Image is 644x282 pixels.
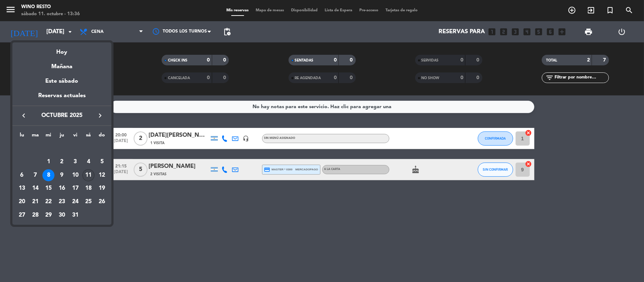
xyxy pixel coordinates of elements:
[56,156,68,168] div: 2
[69,131,82,142] th: viernes
[55,182,69,195] td: 16 de octubre de 2025
[29,195,42,208] td: 21 de octubre de 2025
[96,156,108,168] div: 5
[69,156,81,168] div: 3
[42,155,55,169] td: 1 de octubre de 2025
[56,209,68,221] div: 30
[29,208,42,222] td: 28 de octubre de 2025
[55,208,69,222] td: 30 de octubre de 2025
[96,111,104,120] i: keyboard_arrow_right
[82,182,94,194] div: 18
[42,196,54,208] div: 22
[69,169,82,182] td: 10 de octubre de 2025
[69,209,81,221] div: 31
[56,196,68,208] div: 23
[17,111,30,120] button: keyboard_arrow_left
[69,196,81,208] div: 24
[69,195,82,208] td: 24 de octubre de 2025
[42,169,55,182] td: 8 de octubre de 2025
[19,111,28,120] i: keyboard_arrow_left
[82,169,95,182] td: 11 de octubre de 2025
[55,131,69,142] th: jueves
[69,208,82,222] td: 31 de octubre de 2025
[42,182,55,195] td: 15 de octubre de 2025
[15,142,109,155] td: OCT.
[42,156,54,168] div: 1
[94,111,106,120] button: keyboard_arrow_right
[29,182,41,194] div: 14
[42,209,54,221] div: 29
[95,195,109,208] td: 26 de octubre de 2025
[82,131,95,142] th: sábado
[29,169,41,181] div: 7
[55,169,69,182] td: 9 de octubre de 2025
[29,169,42,182] td: 7 de octubre de 2025
[82,155,95,169] td: 4 de octubre de 2025
[16,182,28,194] div: 13
[15,182,29,195] td: 13 de octubre de 2025
[16,196,28,208] div: 20
[69,155,82,169] td: 3 de octubre de 2025
[56,169,68,181] div: 9
[15,208,29,222] td: 27 de octubre de 2025
[42,182,54,194] div: 15
[15,169,29,182] td: 6 de octubre de 2025
[15,195,29,208] td: 20 de octubre de 2025
[55,195,69,208] td: 23 de octubre de 2025
[82,156,94,168] div: 4
[42,131,55,142] th: miércoles
[29,182,42,195] td: 14 de octubre de 2025
[82,195,95,208] td: 25 de octubre de 2025
[29,196,41,208] div: 21
[16,209,28,221] div: 27
[82,169,94,181] div: 11
[15,131,29,142] th: lunes
[12,42,111,57] div: Hoy
[95,169,109,182] td: 12 de octubre de 2025
[69,182,82,195] td: 17 de octubre de 2025
[29,131,42,142] th: martes
[69,182,81,194] div: 17
[95,182,109,195] td: 19 de octubre de 2025
[29,209,41,221] div: 28
[42,169,54,181] div: 8
[82,196,94,208] div: 25
[82,182,95,195] td: 18 de octubre de 2025
[12,71,111,91] div: Este sábado
[12,91,111,106] div: Reservas actuales
[16,169,28,181] div: 6
[42,208,55,222] td: 29 de octubre de 2025
[30,111,94,120] span: octubre 2025
[12,57,111,71] div: Mañana
[95,131,109,142] th: domingo
[69,169,81,181] div: 10
[96,169,108,181] div: 12
[42,195,55,208] td: 22 de octubre de 2025
[56,182,68,194] div: 16
[96,196,108,208] div: 26
[95,155,109,169] td: 5 de octubre de 2025
[55,155,69,169] td: 2 de octubre de 2025
[96,182,108,194] div: 19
